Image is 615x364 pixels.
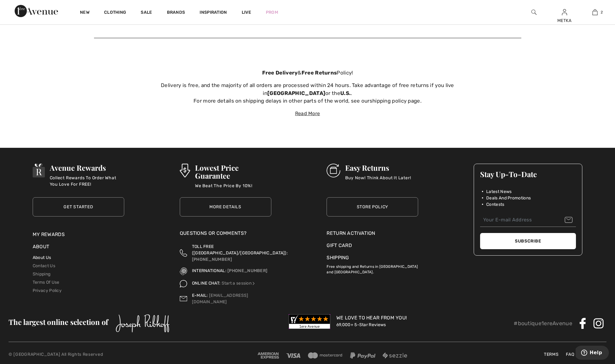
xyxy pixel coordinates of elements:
[327,255,349,260] a: Shipping
[192,257,232,262] a: [PHONE_NUMBER]
[15,5,58,17] img: 1ère Avenue
[258,352,279,359] img: Amex
[200,10,227,16] span: Inspiration
[592,9,598,16] img: My Bag
[33,271,50,277] a: Shipping
[33,288,62,293] a: Privacy Policy
[192,293,248,304] a: [EMAIL_ADDRESS][DOMAIN_NAME]
[180,197,271,217] a: More Details
[577,318,588,329] img: Facebook
[116,314,170,333] img: Joseph Ribkoff
[180,292,187,305] img: Contact us
[593,318,604,329] img: Instagram
[180,280,187,287] img: Online Chat
[192,281,221,286] span: ONLINE CHAT:
[141,10,152,16] a: Sale
[327,261,418,275] p: Free shipping and Returns in [GEOGRAPHIC_DATA] and [GEOGRAPHIC_DATA].
[370,98,420,104] a: shipping policy page
[33,263,55,268] a: Contact Us
[167,10,185,16] a: Brands
[195,164,271,180] h3: Lowest Price Guarantee
[302,70,337,76] strong: Free Returns
[227,268,267,273] a: [PHONE_NUMBER]
[80,10,89,16] a: New
[345,175,411,187] p: Buy Now! Think About It Later!
[180,243,187,263] img: Toll Free (Canada/US)
[289,314,330,329] img: Customer Reviews
[336,322,386,327] a: 69,000+ 5-Star Reviews
[286,353,300,358] img: Visa
[251,281,256,286] img: Online Chat
[9,317,108,327] span: The largest online selection of
[33,255,51,260] a: About Us
[531,9,537,16] img: search the website
[180,268,187,275] img: International
[180,230,271,240] div: Questions or Comments?
[94,110,521,117] div: Read More
[327,230,418,237] a: Return Activation
[9,351,208,358] p: © [GEOGRAPHIC_DATA] All Rights Reserved
[541,351,562,358] a: Terms
[576,346,609,361] iframe: Opens a widget where you can find more information
[350,352,375,359] img: Paypal
[327,164,340,177] img: Easy Returns
[336,314,407,322] div: We Love To Hear From You!
[33,197,124,217] a: Get Started
[514,319,572,328] p: #boutique1ereAvenue
[480,170,576,178] h3: Stay Up-To-Date
[242,9,251,16] a: Live
[327,242,418,249] a: Gift Card
[562,9,567,16] img: My Info
[192,268,226,273] span: INTERNATIONAL:
[50,175,124,187] p: Collect Rewards To Order What You Love For FREE!
[33,164,45,177] img: Avenue Rewards
[180,164,190,177] img: Lowest Price Guarantee
[50,164,124,172] h3: Avenue Rewards
[480,213,576,227] input: Your E-mail Address
[104,10,126,16] a: Clothing
[383,352,407,359] img: Sezzle
[563,351,577,358] a: FAQ
[33,231,65,237] a: My Rewards
[266,9,278,16] a: Prom
[151,69,464,77] p: & Policy!
[562,9,567,15] a: Sign In
[33,243,124,253] div: About
[192,293,208,298] span: E-MAIL:
[486,201,504,208] span: Contests
[267,90,325,96] strong: [GEOGRAPHIC_DATA]
[192,244,288,256] span: TOLL FREE ([GEOGRAPHIC_DATA]/[GEOGRAPHIC_DATA]):
[345,164,411,172] h3: Easy Returns
[549,17,579,24] div: METKA
[486,188,512,195] span: Latest News
[327,197,418,217] a: Store Policy
[33,280,60,285] a: Terms Of Use
[340,90,351,96] strong: U.S.
[480,233,576,249] button: Subscribe
[262,70,298,76] strong: Free Delivery
[580,9,610,16] a: 2
[601,9,603,15] span: 2
[222,281,256,286] a: Start a session
[486,195,531,201] span: Deals And Promotions
[195,183,271,195] p: We Beat The Price By 10%!
[151,82,464,105] p: Delivery is free, and the majority of all orders are processed within 24 hours. Take advantage of...
[308,352,343,359] img: Mastercard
